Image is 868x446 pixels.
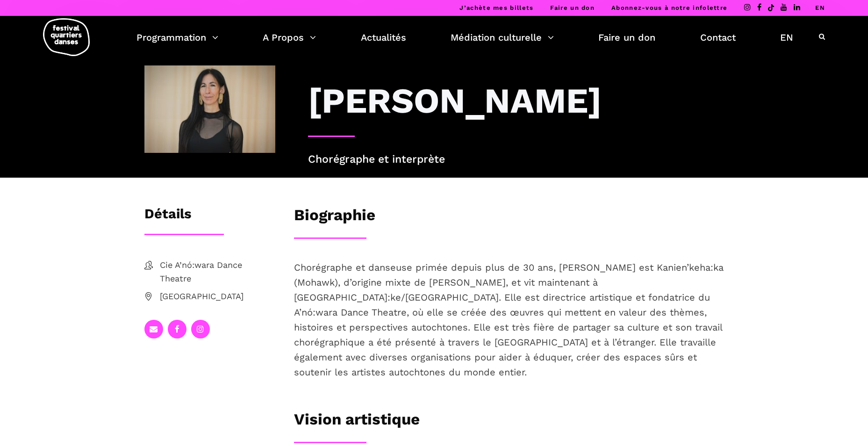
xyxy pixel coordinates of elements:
a: Faire un don [550,4,595,11]
a: Faire un don [598,29,655,45]
a: J’achète mes billets [459,4,533,11]
a: Contact [700,29,736,45]
a: instagram [191,320,210,338]
a: Actualités [361,29,406,45]
a: Abonnez-vous à notre infolettre [611,4,727,11]
span: Cie A’nó:wara Dance Theatre [160,259,275,286]
a: EN [780,29,793,45]
img: Barbara Kaneratonni Diabo – photo by Sylvie-Ann Paré PDM-2021-28 – Barbara Diabo [144,65,275,153]
h3: Détails [144,206,191,229]
h3: Vision artistique [294,410,420,433]
a: EN [815,4,825,11]
a: email [144,320,163,338]
a: A Propos [263,29,316,45]
img: logo-fqd-med [43,18,90,56]
a: Médiation culturelle [451,29,554,45]
h3: [PERSON_NAME] [308,79,602,122]
a: Programmation [136,29,218,45]
span: [GEOGRAPHIC_DATA] [160,290,275,303]
a: facebook [168,320,187,338]
p: Chorégraphe et interprète [308,151,724,168]
h3: Biographie [294,206,375,229]
p: Chorégraphe et danseuse primée depuis plus de 30 ans, [PERSON_NAME] est Kanien’keha:ka (Mohawk), ... [294,260,724,380]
